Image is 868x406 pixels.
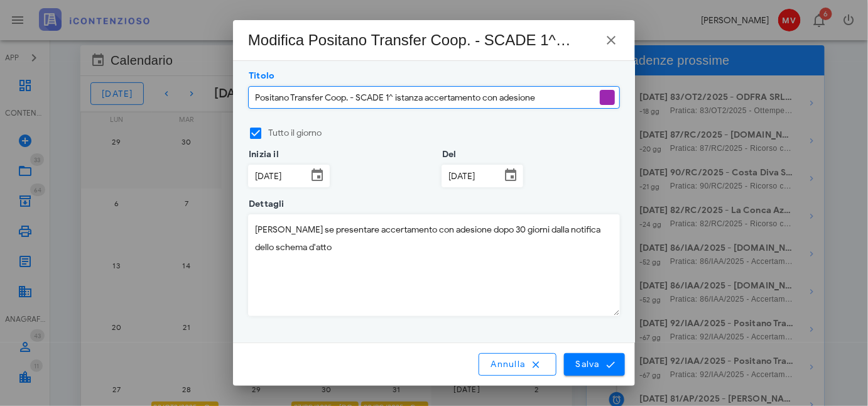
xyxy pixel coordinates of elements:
span: Annulla [491,359,545,370]
label: Titolo [245,70,274,82]
button: Annulla [479,353,556,376]
input: Titolo [249,87,597,108]
button: Salva [564,353,626,376]
label: Del [438,148,457,161]
label: Tutto il giorno [268,127,620,140]
label: Inizia il [245,148,279,161]
label: Dettagli [245,198,285,211]
span: Salva [575,359,614,370]
div: Modifica Positano Transfer Coop. - SCADE 1^ istanza accertamento con adesione [248,30,572,50]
